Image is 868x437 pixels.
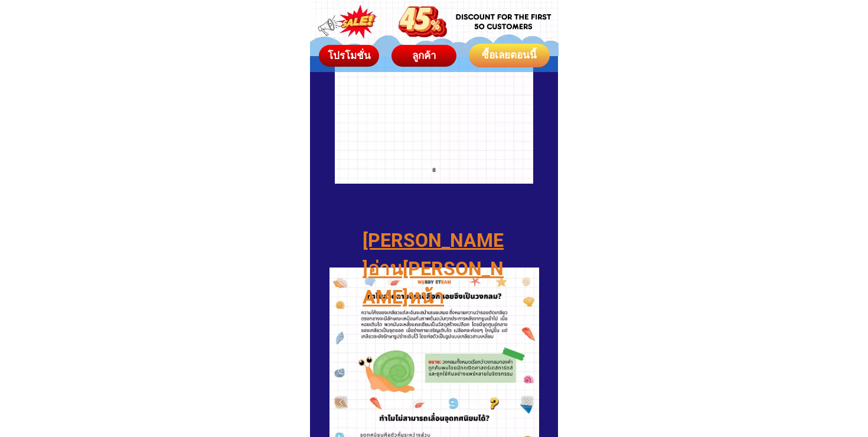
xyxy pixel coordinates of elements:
[521,396,533,408] img: navigation
[363,226,505,311] h2: [PERSON_NAME]อ่าน[PERSON_NAME]หน้า
[335,396,347,408] img: navigation
[390,48,458,63] div: ลูกค้า
[327,49,371,61] span: โปรโมชั่น
[467,48,551,63] div: ซื้อเลยตอนนี้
